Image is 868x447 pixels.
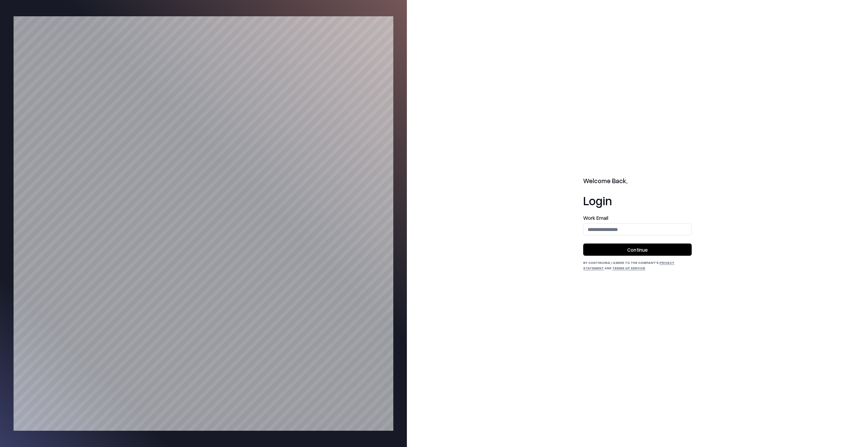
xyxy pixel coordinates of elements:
[583,176,692,186] h2: Welcome Back,
[583,244,692,256] button: Continue
[583,215,692,220] label: Work Email
[583,194,692,207] h1: Login
[612,266,645,270] a: Terms of Service
[583,260,692,271] div: By continuing, I agree to the Company's and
